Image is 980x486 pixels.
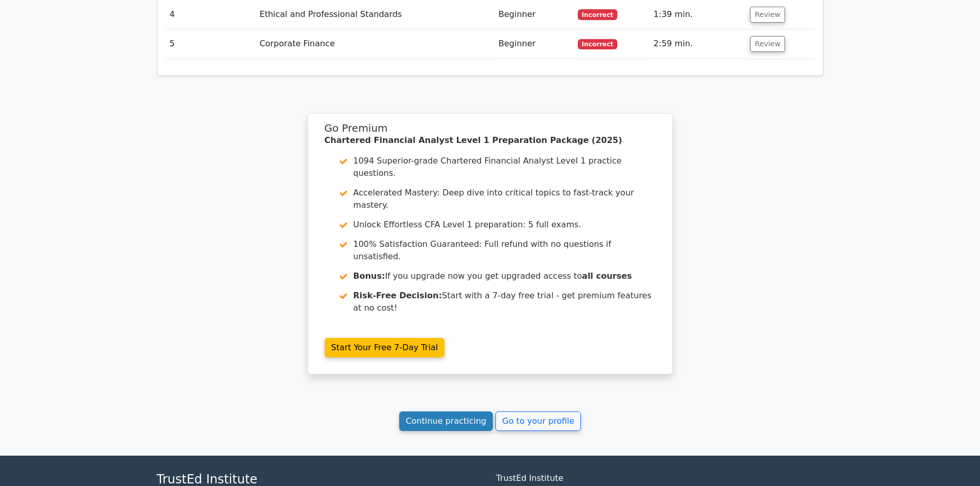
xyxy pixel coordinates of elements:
[578,9,617,20] span: Incorrect
[166,29,256,59] td: 5
[494,29,574,59] td: Beginner
[325,338,445,357] a: Start Your Free 7-Day Trial
[495,411,581,431] a: Go to your profile
[578,39,617,49] span: Incorrect
[750,36,785,52] button: Review
[256,29,494,59] td: Corporate Finance
[399,411,493,431] a: Continue practicing
[750,7,785,23] button: Review
[649,29,746,59] td: 2:59 min.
